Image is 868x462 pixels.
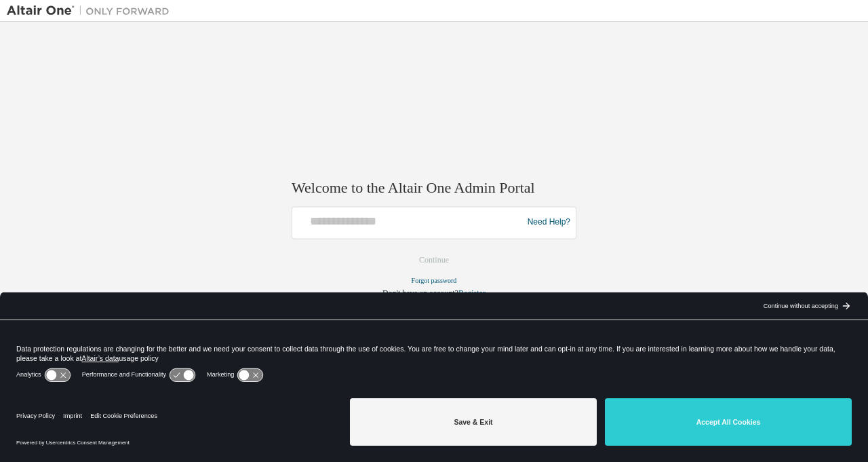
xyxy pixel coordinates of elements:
a: Forgot password [412,277,457,284]
a: Register [458,288,486,298]
a: Need Help? [528,223,570,223]
img: Altair One [7,4,176,18]
h2: Welcome to the Altair One Admin Portal [292,179,576,198]
span: Don't have an account? [382,288,458,298]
